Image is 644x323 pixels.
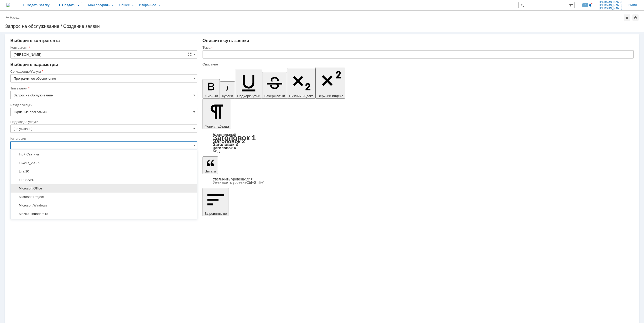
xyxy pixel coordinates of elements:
span: Верхний индекс [318,94,343,98]
button: Жирный [203,79,220,99]
a: Increase [213,177,253,181]
span: Зачеркнутый [264,94,285,98]
div: Раздел услуги [10,103,196,107]
div: Формат абзаца [203,133,634,153]
button: Подчеркнутый [235,70,262,99]
span: [PERSON_NAME] [599,4,622,7]
span: Нижний индекс [289,94,313,98]
button: Курсив [220,81,235,99]
div: Соглашение/Услуга [10,70,196,73]
span: LICAD_V9300 [14,161,194,165]
button: Зачеркнутый [262,72,287,99]
div: Сделать домашней страницей [632,14,639,21]
div: Контрагент [10,46,196,49]
a: Decrease [213,180,264,185]
a: Перейти на домашнюю страницу [6,3,10,7]
button: Верхний индекс [316,67,345,99]
span: Ctrl+' [245,177,253,181]
span: Курсив [222,94,233,98]
div: Подраздел услуги [10,120,196,123]
div: Категория [10,137,196,140]
div: Тема [203,46,633,49]
span: Формат абзаца [205,125,229,128]
div: Цитата [203,178,634,184]
span: Выберите параметры [10,62,58,67]
span: Выберите контрагента [10,38,60,43]
a: Заголовок 1 [213,134,256,142]
span: Mozilla Thunderbird [14,212,194,216]
button: Цитата [203,156,218,174]
a: Нормальный [213,132,236,137]
span: Microsoft Office [14,186,194,191]
span: [PERSON_NAME] [599,7,622,10]
a: Заголовок 3 [213,142,238,147]
a: Заголовок 2 [213,138,245,144]
div: Создать [56,2,82,8]
span: [PERSON_NAME] [599,1,622,4]
span: Ing+ Статика [14,152,194,156]
span: Microsoft Windows [14,203,194,208]
span: Microsoft Project [14,195,194,199]
button: Нижний индекс [287,68,316,99]
span: Опишите суть заявки [203,38,249,43]
span: 31 [582,3,588,7]
span: Lira 10 [14,169,194,173]
img: logo [6,3,10,7]
span: Цитата [205,169,216,173]
span: Lira SAPR [14,178,194,182]
div: Тип заявки [10,87,196,90]
button: Выровнять по [203,188,229,216]
a: Назад [10,15,19,19]
span: Подчеркнутый [237,94,260,98]
button: Формат абзаца [203,99,231,129]
span: Выровнять по [205,212,227,216]
a: Код [213,149,220,153]
span: Расширенный поиск [569,2,574,7]
a: Заголовок 4 [213,146,236,150]
span: Сложная форма [188,52,192,56]
span: Жирный [205,94,218,98]
div: Описание [203,63,633,66]
div: Добавить в избранное [624,14,630,21]
div: Запрос на обслуживание / Создание заявки [5,24,639,29]
span: Ctrl+Shift+' [246,180,264,185]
